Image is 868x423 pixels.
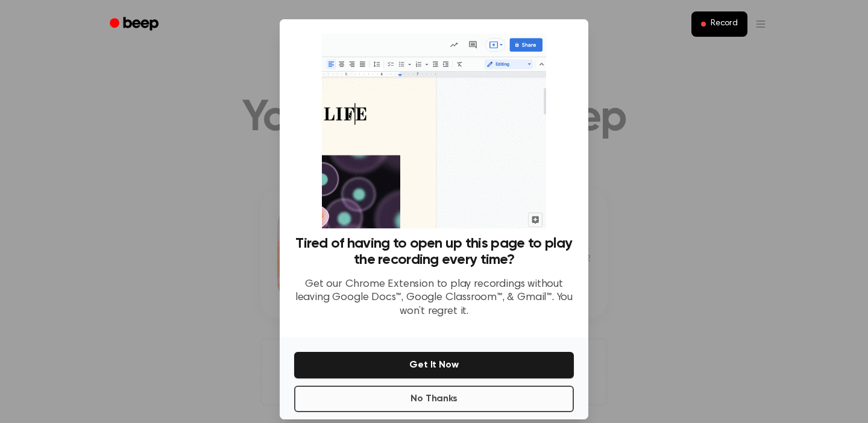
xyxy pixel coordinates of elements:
h3: Tired of having to open up this page to play the recording every time? [294,236,574,268]
button: No Thanks [294,386,574,412]
img: Beep extension in action [322,34,546,228]
button: Record [691,11,747,37]
span: Record [711,19,738,30]
button: Open menu [755,12,767,36]
button: Get It Now [294,352,574,378]
a: Beep [101,13,169,36]
p: Get our Chrome Extension to play recordings without leaving Google Docs™, Google Classroom™, & Gm... [294,278,574,319]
